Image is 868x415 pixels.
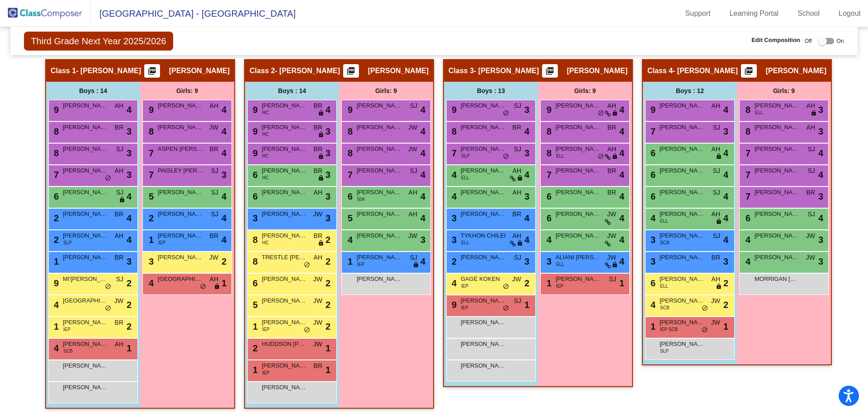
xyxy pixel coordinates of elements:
[716,218,722,225] span: lock
[755,101,800,110] span: [PERSON_NAME]
[119,196,125,204] span: lock
[146,105,154,115] span: 9
[52,213,59,223] span: 2
[52,105,59,115] span: 9
[807,101,815,111] span: AH
[807,188,815,197] span: BR
[544,191,552,201] span: 6
[262,253,307,262] span: TRESTLE [PERSON_NAME]
[52,170,59,180] span: 7
[357,101,402,110] span: [PERSON_NAME]
[660,188,705,197] span: [PERSON_NAME]
[818,190,823,203] span: 3
[250,126,258,136] span: 9
[818,211,823,225] span: 4
[325,190,330,203] span: 3
[524,233,529,247] span: 4
[607,231,616,241] span: JW
[158,188,203,197] span: [PERSON_NAME]
[90,6,296,21] span: [GEOGRAPHIC_DATA] - [GEOGRAPHIC_DATA]
[325,103,330,117] span: 4
[325,211,330,225] span: 3
[524,211,529,225] span: 4
[544,126,552,136] span: 8
[513,188,521,197] span: AH
[127,146,132,160] span: 3
[115,231,123,241] span: AH
[357,123,402,132] span: [PERSON_NAME]
[544,235,552,245] span: 4
[598,153,604,160] span: do_not_disturb_alt
[52,235,59,245] span: 2
[420,103,425,117] span: 4
[723,103,728,117] span: 4
[713,231,720,241] span: SJ
[556,166,601,175] span: [PERSON_NAME]
[449,148,457,158] span: 7
[461,166,506,175] span: [PERSON_NAME]
[608,188,616,197] span: BR
[222,103,226,117] span: 4
[250,170,258,180] span: 6
[222,146,226,160] span: 4
[262,153,269,159] span: HC
[63,239,72,246] span: SLP
[517,240,523,247] span: lock
[357,231,402,240] span: [PERSON_NAME]
[461,231,506,240] span: TYKHON CHILEI
[222,125,226,138] span: 4
[556,231,601,240] span: [PERSON_NAME]
[209,123,218,132] span: JW
[542,64,558,78] button: Print Students Details
[743,126,750,136] span: 8
[755,188,800,197] span: [PERSON_NAME]
[146,126,154,136] span: 8
[743,191,750,201] span: 7
[115,166,123,176] span: AH
[146,191,154,201] span: 5
[723,168,728,182] span: 4
[818,125,823,138] span: 3
[314,101,322,111] span: BR
[673,66,738,75] span: - [PERSON_NAME]
[514,145,521,154] span: SJ
[158,239,165,246] span: IEP
[314,231,322,241] span: BR
[556,123,601,132] span: [PERSON_NAME]
[790,6,827,21] a: School
[678,6,718,21] a: Support
[648,170,656,180] span: 6
[314,166,322,176] span: BR
[262,109,269,116] span: HC
[544,105,552,115] span: 9
[831,6,868,21] a: Logout
[158,145,203,154] span: ASPEN [PERSON_NAME]
[345,105,353,115] span: 9
[318,240,324,247] span: lock
[313,210,322,219] span: JW
[713,123,720,132] span: SJ
[146,213,154,223] span: 2
[660,101,705,110] span: [PERSON_NAME]
[262,174,269,181] span: HC
[660,239,670,246] span: SCA
[807,123,815,132] span: AH
[420,168,425,182] span: 4
[755,145,800,154] span: [PERSON_NAME]
[647,66,673,75] span: Class 4
[818,146,823,160] span: 4
[449,105,457,115] span: 9
[262,166,307,175] span: [PERSON_NAME]
[743,105,750,115] span: 8
[723,146,728,160] span: 4
[222,190,226,203] span: 4
[357,196,365,203] span: 504
[723,125,728,138] span: 3
[222,211,226,225] span: 4
[63,101,108,110] span: [PERSON_NAME]
[144,64,160,78] button: Print Students Details
[325,168,330,182] span: 3
[250,66,275,75] span: Class 2
[345,235,353,245] span: 4
[811,110,817,117] span: lock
